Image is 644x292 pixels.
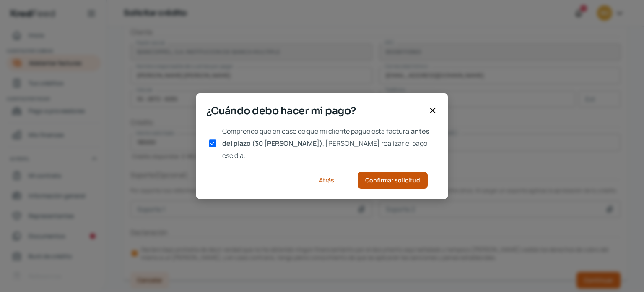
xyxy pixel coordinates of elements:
[206,103,424,118] span: ¿Cuándo debo hacer mi pago?
[319,177,334,183] span: Atrás
[309,172,344,189] button: Atrás
[358,172,428,189] button: Confirmar solicitud
[222,139,427,160] span: , [PERSON_NAME] realizar el pago ese día.
[365,177,420,183] span: Confirmar solicitud
[222,126,409,136] span: Comprendo que en caso de que mi cliente pague esta factura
